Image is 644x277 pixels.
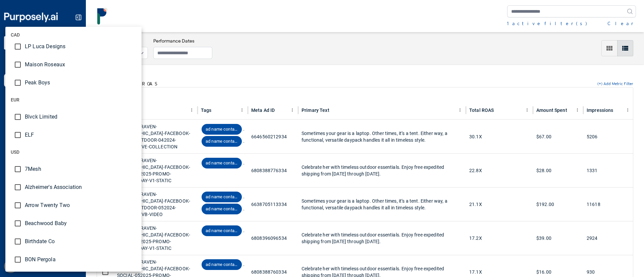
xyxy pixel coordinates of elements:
li: USD [5,144,142,160]
span: LP Luca Designs [25,43,136,51]
span: Birthdate Co [25,237,136,246]
span: 7Mesh [25,165,136,173]
span: ELF [25,131,136,139]
span: Arrow Twenty Two [25,201,136,209]
span: Beachwood Baby [25,219,136,227]
span: Blvck Limited [25,113,136,121]
li: EUR [5,92,142,108]
span: Alzheimer's Association [25,183,136,191]
span: Maison Roseaux [25,61,136,69]
li: CAD [5,27,142,43]
span: Peak Boys [25,79,136,87]
span: BON Pergola [25,256,136,264]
